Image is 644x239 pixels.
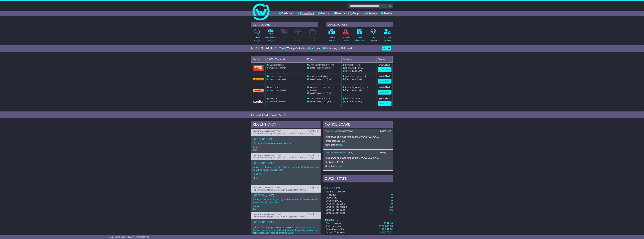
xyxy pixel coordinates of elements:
span: 17:00 [352,78,357,80]
a: here [338,144,342,146]
span: 17:00 [322,78,327,80]
span: SSWCVD3 [270,97,279,100]
div: RECENT ACTIVITY - [251,46,283,50]
td: OWC / Carrier # [265,56,306,62]
div: QUICK ACTIONS [326,22,393,27]
div: - (ETA) [307,92,340,95]
div: [DATE] 14:37 [380,151,391,154]
td: Carrier [251,56,265,62]
p: International Freight [265,36,276,42]
div: (ETA) [343,100,376,103]
p: Account Settings [384,36,391,42]
span: Medical Devices Pty Ltd [345,75,366,77]
span: S00005808 [342,130,353,132]
span: In Transit and Delivery Team ([EMAIL_ADDRESS][DOMAIN_NAME]) [253,156,313,159]
div: ( ) [325,130,391,132]
p: Regards. [253,173,319,175]
a: NetworkDelays [342,29,349,43]
span: © One World Courier 2025. All rights reserved. [109,236,150,238]
div: - (ETA) [307,100,340,103]
p: Pricing was approved for booking OWCUS629305AU. [325,135,391,138]
a: Tracking [318,11,330,16]
span: 17:00 [352,70,357,72]
div: [DATE] 15:20 [307,130,319,132]
img: Aramex.png [253,65,264,71]
a: AccountSettings [384,29,391,43]
span: S00005663 [270,130,280,132]
span: S00005816 [270,213,280,215]
span: 17:00 [322,92,327,94]
td: Deliveries [323,183,393,190]
div: ( ) [325,151,391,154]
span: [DATE] [310,92,316,94]
div: NOTICE BOARD [323,121,393,129]
span: S00005816 [342,151,353,154]
a: View Order [378,90,392,95]
td: Sent Invoices [323,222,364,225]
a: 0 [391,202,393,205]
a: View Order [378,101,392,106]
span: 17:00 [322,100,327,103]
div: - (ETA) [307,67,340,70]
div: (ETA) [343,78,376,81]
a: InternationalFreight [265,29,276,43]
span: 17:00 [322,67,327,69]
a: here [338,165,342,167]
a: DomesticFreight [252,29,261,43]
a: $26,375.22 [380,231,393,234]
p: More details: . [325,144,391,146]
span: OWCCN632122AU [269,89,286,91]
span: In Transit and Delivery Team ([EMAIL_ADDRESS][DOMAIN_NAME]) [253,132,313,135]
div: Quick Stats [323,175,393,183]
span: [DATE] [310,100,316,103]
p: Domestic Freight [253,36,261,42]
td: In Transit [323,193,364,196]
p: Hi [PERSON_NAME], [253,194,319,197]
span: [DATE] [310,67,316,69]
a: OWCUS629305AU [253,154,270,156]
span: 09:00 [317,78,322,80]
td: Orders This Month [323,205,364,209]
a: $1,652.74 [382,228,393,231]
td: Status [377,56,393,62]
span: S00005840 [270,186,281,189]
span: 09:00 [317,100,322,103]
span: To Be Collected Team ([EMAIL_ADDRESS][DOMAIN_NAME]) [253,189,307,191]
p: Air & Sea Freight [294,36,303,42]
td: Orders [DATE] [323,199,364,202]
a: OWCUS618906AU [253,130,270,132]
a: 0 [391,196,393,199]
p: Please see the customs entry attached. [253,142,319,144]
div: GET A QUOTE [251,22,318,27]
div: (ETA) [343,70,376,73]
td: Orders This Year [323,231,364,234]
p: Hi [PERSON_NAME], [253,162,319,164]
td: Waiting Collection [323,190,364,193]
img: GetCarrierServiceLogo [253,100,264,103]
span: To Be Collected Team ([EMAIL_ADDRESS][DOMAIN_NAME]) [253,216,307,218]
span: OWCCH633787AU [269,78,286,80]
p: Network Delays [342,36,349,42]
p: No worries, if there’s anything else you need, just let us know, and we will be happy to assist you! [253,166,319,171]
span: 17:00 [352,89,357,91]
span: 2729313930 [270,75,281,77]
div: ( ) [253,130,319,132]
a: Financials [334,11,347,16]
div: In Transit [307,47,322,50]
td: Finances [323,215,393,222]
span: WAROM TECHNOLOGY INC COMPANY [307,86,335,91]
span: 09:00 [317,67,322,69]
a: CheckFinancials [355,29,364,43]
span: MS0014866708 [270,64,284,66]
a: $391.46 [384,222,393,225]
div: Delivering [322,47,338,50]
span: [PERSON_NAME] Pty Ltd [345,86,368,88]
div: [DATE] 15:02 [307,154,319,157]
span: OWCAU630483AU [269,100,286,103]
img: DHL.png [253,78,264,80]
div: FROM OUR SUPPORT [251,113,393,117]
span: Schaerer Medical AG [309,75,328,77]
span: OWCAU634275AU [269,67,286,69]
a: View Order [378,79,392,84]
a: Reseller [381,11,393,16]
